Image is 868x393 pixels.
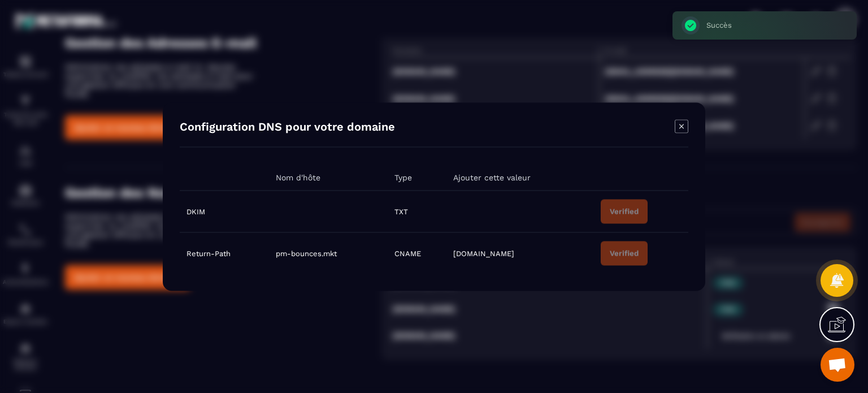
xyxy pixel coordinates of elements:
[601,199,648,223] button: Verified
[388,164,446,191] th: Type
[821,348,854,382] div: Ouvrir le chat
[601,241,648,265] button: Verified
[276,249,337,257] span: pm-bounces.mkt
[388,232,446,274] td: CNAME
[453,249,514,257] span: [DOMAIN_NAME]
[610,207,639,215] div: Verified
[180,191,269,232] td: DKIM
[388,191,446,232] td: TXT
[610,249,639,257] div: Verified
[180,232,269,274] td: Return-Path
[269,164,388,191] th: Nom d'hôte
[180,119,395,135] h4: Configuration DNS pour votre domaine
[446,164,594,191] th: Ajouter cette valeur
